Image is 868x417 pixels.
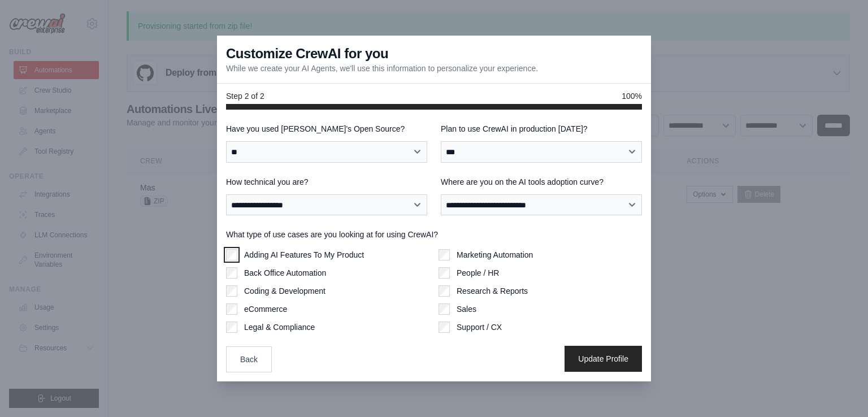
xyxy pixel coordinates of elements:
span: 100% [622,90,642,102]
label: How technical you are? [226,176,427,188]
label: People / HR [457,267,499,279]
h3: Customize CrewAI for you [226,45,388,63]
label: Plan to use CrewAI in production [DATE]? [441,123,642,134]
label: Coding & Development [244,285,325,297]
label: Back Office Automation [244,267,326,279]
p: While we create your AI Agents, we'll use this information to personalize your experience. [226,63,538,74]
label: Support / CX [457,322,502,333]
label: Adding AI Features To My Product [244,249,364,260]
span: Step 2 of 2 [226,90,264,102]
label: Sales [457,303,476,315]
button: Update Profile [565,346,642,372]
label: Research & Reports [457,285,528,297]
button: Back [226,346,272,372]
label: Have you used [PERSON_NAME]'s Open Source? [226,123,427,134]
label: Where are you on the AI tools adoption curve? [441,176,642,188]
label: What type of use cases are you looking at for using CrewAI? [226,229,642,240]
label: Legal & Compliance [244,322,315,333]
label: eCommerce [244,303,287,315]
label: Marketing Automation [457,249,533,260]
